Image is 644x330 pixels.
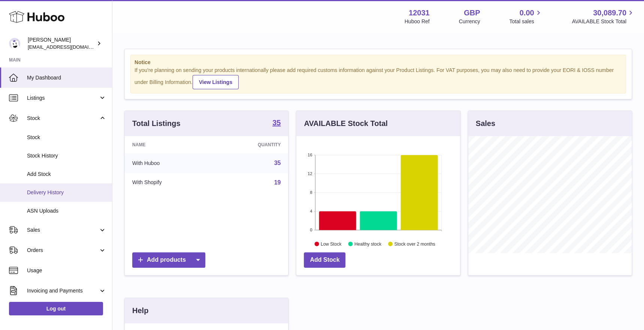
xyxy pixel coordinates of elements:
[464,8,480,18] strong: GBP
[28,36,95,51] div: [PERSON_NAME]
[509,18,542,25] span: Total sales
[213,136,288,153] th: Quantity
[27,189,106,196] span: Delivery History
[27,226,99,234] span: Sales
[134,67,622,89] div: If you're planning on sending your products internationally please add required customs informati...
[394,241,435,246] text: Stock over 2 months
[308,153,312,157] text: 16
[304,252,345,268] a: Add Stock
[272,119,281,126] strong: 35
[572,8,635,25] a: 30,089.70 AVAILABLE Stock Total
[28,44,110,50] span: [EMAIL_ADDRESS][DOMAIN_NAME]
[27,115,99,122] span: Stock
[125,153,213,173] td: With Huboo
[27,287,99,294] span: Invoicing and Payments
[354,241,382,246] text: Healthy stock
[132,306,148,316] h3: Help
[274,179,281,186] a: 19
[125,173,213,192] td: With Shopify
[9,302,103,315] a: Log out
[27,171,106,178] span: Add Stock
[9,38,20,49] img: admin@makewellforyou.com
[593,8,626,18] span: 30,089.70
[308,171,312,176] text: 12
[132,252,205,268] a: Add products
[134,59,622,66] strong: Notice
[27,152,106,159] span: Stock History
[125,136,213,153] th: Name
[572,18,635,25] span: AVAILABLE Stock Total
[509,8,542,25] a: 0.00 Total sales
[27,74,106,81] span: My Dashboard
[193,75,239,89] a: View Listings
[27,94,99,102] span: Listings
[310,190,312,195] text: 8
[459,18,480,25] div: Currency
[272,119,281,128] a: 35
[274,160,281,166] a: 35
[409,8,430,18] strong: 12031
[304,118,387,129] h3: AVAILABLE Stock Total
[27,207,106,214] span: ASN Uploads
[321,241,342,246] text: Low Stock
[27,134,106,141] span: Stock
[476,118,495,129] h3: Sales
[405,18,430,25] div: Huboo Ref
[310,209,312,213] text: 4
[310,228,312,232] text: 0
[27,267,106,274] span: Usage
[520,8,534,18] span: 0.00
[27,247,99,254] span: Orders
[132,118,181,129] h3: Total Listings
